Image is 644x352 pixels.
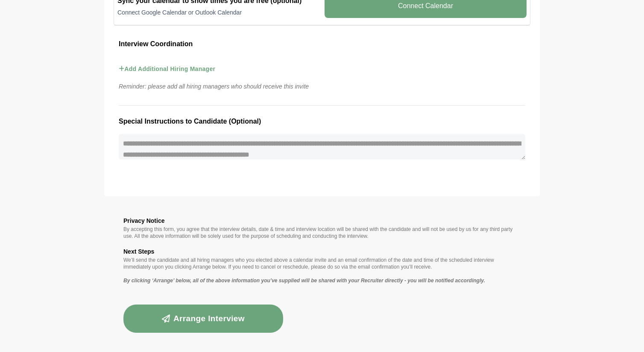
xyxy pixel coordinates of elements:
button: Arrange Interview [123,305,283,333]
h3: Privacy Notice [123,216,521,226]
button: Add Additional Hiring Manager [119,56,215,81]
p: We’ll send the candidate and all hiring managers who you elected above a calendar invite and an e... [123,257,521,270]
h3: Interview Coordination [119,38,525,50]
p: Reminder: please add all hiring managers who should receive this invite [114,81,530,92]
h3: Special Instructions to Candidate (Optional) [119,116,525,127]
p: By accepting this form, you agree that the interview details, date & time and interview location ... [123,226,521,240]
p: By clicking ‘Arrange’ below, all of the above information you’ve supplied will be shared with you... [123,277,521,284]
h3: Next Steps [123,246,521,257]
p: Connect Google Calendar or Outlook Calendar [117,8,319,17]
